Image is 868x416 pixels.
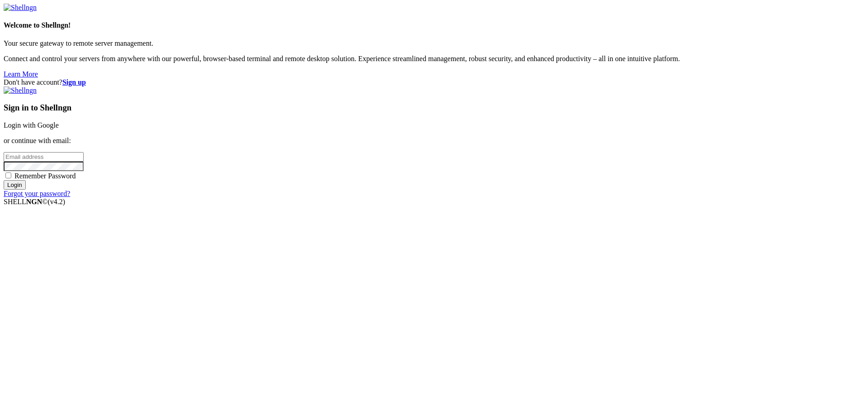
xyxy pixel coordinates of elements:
h3: Sign in to Shellngn [4,103,864,113]
a: Learn More [4,70,38,78]
p: Connect and control your servers from anywhere with our powerful, browser-based terminal and remo... [4,55,864,63]
img: Shellngn [4,4,37,12]
div: Don't have account? [4,78,864,86]
a: Sign up [62,78,86,86]
input: Login [4,180,26,190]
p: Your secure gateway to remote server management. [4,39,864,48]
p: or continue with email: [4,137,864,145]
img: Shellngn [4,86,37,95]
span: Remember Password [14,172,76,180]
a: Login with Google [4,121,59,129]
a: Forgot your password? [4,190,70,197]
h4: Welcome to Shellngn! [4,21,864,29]
input: Email address [4,152,84,162]
b: NGN [26,198,42,206]
span: 4.2.0 [48,198,66,206]
input: Remember Password [5,172,11,178]
span: SHELL © [4,198,65,206]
